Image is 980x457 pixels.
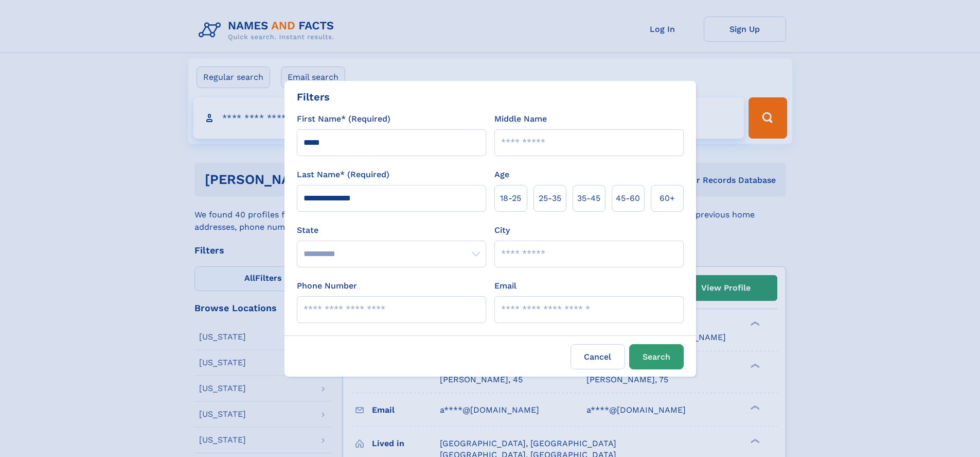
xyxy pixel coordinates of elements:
[494,113,547,125] label: Middle Name
[629,344,684,369] button: Search
[577,192,600,205] span: 35‑45
[571,344,625,369] label: Cancel
[660,192,675,205] span: 60+
[297,113,390,125] label: First Name* (Required)
[494,280,516,292] label: Email
[297,224,486,236] label: State
[500,192,521,205] span: 18‑25
[297,89,330,105] div: Filters
[616,192,640,205] span: 45‑60
[494,168,509,181] label: Age
[494,224,510,236] label: City
[297,280,357,292] label: Phone Number
[297,168,389,181] label: Last Name* (Required)
[539,192,561,205] span: 25‑35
